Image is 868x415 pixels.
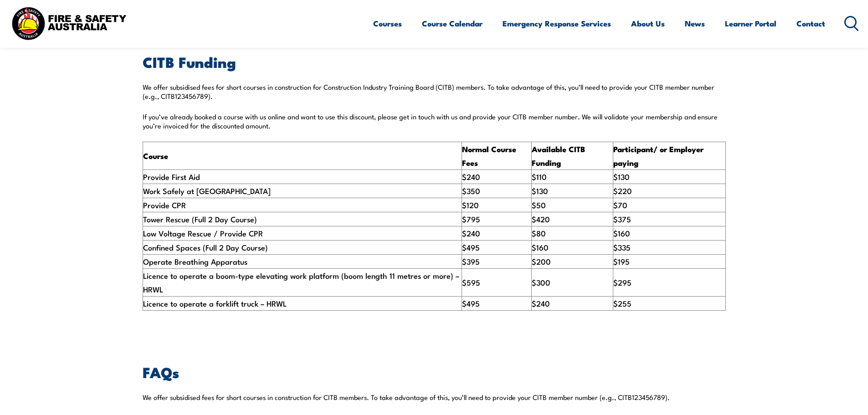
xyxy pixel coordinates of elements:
a: Emergency Response Services [503,11,611,36]
td: $395 [462,255,532,269]
td: Operate Breathing Apparatus [143,255,462,269]
a: News [685,11,705,36]
th: Course [143,142,462,170]
td: $80 [531,226,613,241]
td: Work Safely at [GEOGRAPHIC_DATA] [143,184,462,198]
td: $130 [531,184,613,198]
td: $335 [613,241,725,255]
p: We offer subsidised fees for short courses in construction for CITB members. To take advantage of... [143,393,726,402]
td: $220 [613,184,725,198]
td: Licence to operate a forklift truck – HRWL [143,297,462,311]
h2: FAQs [143,365,726,378]
th: Normal Course Fees [462,142,532,170]
td: $795 [462,212,532,226]
td: Provide CPR [143,198,462,212]
td: $200 [531,255,613,269]
td: $255 [613,297,725,311]
a: Course Calendar [422,11,483,36]
td: Provide First Aid [143,170,462,184]
td: $195 [613,255,725,269]
td: $70 [613,198,725,212]
td: $130 [613,170,725,184]
td: $160 [613,226,725,241]
td: $495 [462,297,532,311]
td: $375 [613,212,725,226]
td: $295 [613,269,725,297]
h2: CITB Funding [143,55,726,68]
p: We offer subsidised fees for short courses in construction for Construction Industry Training Boa... [143,82,726,101]
td: $595 [462,269,532,297]
td: $240 [462,226,532,241]
td: $350 [462,184,532,198]
p: If you’ve already booked a course with us online and want to use this discount, please get in tou... [143,112,726,130]
td: Low Voltage Rescue / Provide CPR [143,226,462,241]
a: Learner Portal [725,11,776,36]
td: $240 [462,170,532,184]
td: $240 [531,297,613,311]
td: $420 [531,212,613,226]
td: $160 [531,241,613,255]
a: Contact [796,11,825,36]
td: Confined Spaces (Full 2 Day Course) [143,241,462,255]
td: Tower Rescue (Full 2 Day Course) [143,212,462,226]
a: About Us [631,11,665,36]
th: Available CITB Funding [531,142,613,170]
td: $50 [531,198,613,212]
a: Courses [373,11,402,36]
td: Licence to operate a boom-type elevating work platform (boom length 11 metres or more) – HRWL [143,269,462,297]
td: $120 [462,198,532,212]
td: $300 [531,269,613,297]
td: $495 [462,241,532,255]
th: Participant/ or Employer paying [613,142,725,170]
td: $110 [531,170,613,184]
